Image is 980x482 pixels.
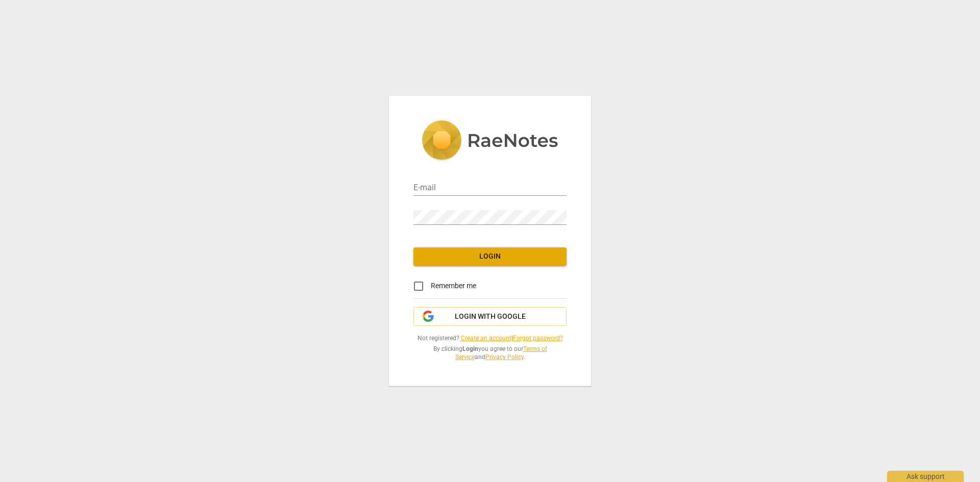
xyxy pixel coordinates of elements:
[431,281,476,291] span: Remember me
[455,312,526,322] span: Login with Google
[422,251,558,262] span: Login
[513,335,563,342] a: Forgot password?
[422,120,558,162] img: 5ac2273c67554f335776073100b6d88f.svg
[485,353,524,361] a: Privacy Policy
[413,345,567,362] span: By clicking you agree to our and .
[455,345,547,361] a: Terms of Service
[413,247,567,266] button: Login
[413,334,567,343] span: Not registered? |
[887,471,964,482] div: Ask support
[462,345,478,352] b: Login
[413,307,567,326] button: Login with Google
[461,335,511,342] a: Create an account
